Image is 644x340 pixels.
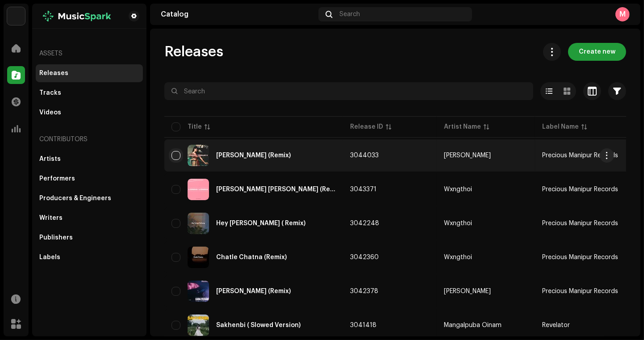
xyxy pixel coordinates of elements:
[216,152,291,159] div: Eigonda Yenglaku (Remix)
[216,220,305,227] div: Hey Tamgi Pakhang ( Remix)
[444,122,481,131] div: Artist Name
[39,155,61,163] div: Artists
[39,11,114,21] img: b012e8be-3435-4c6f-a0fa-ef5940768437
[36,104,143,122] re-m-nav-item: Videos
[542,122,579,131] div: Label Name
[542,186,618,193] span: Precious Manipur Records
[216,288,291,294] div: Kaina Peerang (Remix)
[188,122,202,131] div: Title
[188,315,209,336] img: 582e64d7-15c6-48f2-bf7f-2078d7d6dbb2
[39,254,60,261] div: Labels
[444,254,528,260] span: Wxngthoi
[36,248,143,266] re-m-nav-item: Labels
[444,254,472,260] div: Wxngthoi
[444,220,472,227] div: Wxngthoi
[350,122,383,131] div: Release ID
[216,322,301,328] div: Sakhenbi ( Slowed Version)
[350,220,379,227] span: 3042248
[36,229,143,247] re-m-nav-item: Publishers
[36,84,143,102] re-m-nav-item: Tracks
[216,254,287,260] div: Chatle Chatna (Remix)
[39,175,75,182] div: Performers
[216,186,336,193] div: Lonna Lonna (Remix)
[39,109,61,116] div: Videos
[444,152,491,159] div: [PERSON_NAME]
[350,254,379,260] span: 3042360
[568,43,626,61] button: Create new
[188,281,209,302] img: dda0a7ff-f940-42f9-af78-042a8556ccca
[542,288,618,294] span: Precious Manipur Records
[444,322,528,328] span: Mangalpuba Oinam
[39,89,61,97] div: Tracks
[444,186,528,193] span: Wxngthoi
[339,11,360,18] span: Search
[188,179,209,200] img: 550a2d6e-446c-48e8-b73c-f83ace9d96a1
[36,189,143,207] re-m-nav-item: Producers & Engineers
[444,322,502,328] div: Mangalpuba Oinam
[542,152,618,159] span: Precious Manipur Records
[444,288,491,294] div: [PERSON_NAME]
[542,322,570,328] span: Revelator
[444,186,472,193] div: Wxngthoi
[579,43,615,61] span: Create new
[36,129,143,150] re-a-nav-header: Contributors
[161,11,315,18] div: Catalog
[444,152,528,159] span: Goldson Ningthoujam
[36,150,143,168] re-m-nav-item: Artists
[164,82,533,100] input: Search
[542,254,618,260] span: Precious Manipur Records
[36,64,143,82] re-m-nav-item: Releases
[615,7,630,21] div: M
[39,70,68,77] div: Releases
[350,322,376,328] span: 3041418
[188,213,209,234] img: 59db3da9-b3c6-42ac-bddc-77f26ef505ec
[39,234,73,241] div: Publishers
[36,209,143,227] re-m-nav-item: Writers
[188,145,209,166] img: 6b7ecd60-f88c-4e40-a73d-073916e22b13
[444,288,528,294] span: Goldson Ningthoujam
[188,247,209,268] img: 8d5c43fa-abe1-4a90-91a7-cb150b2a2d79
[350,288,378,294] span: 3042378
[36,170,143,188] re-m-nav-item: Performers
[39,214,63,222] div: Writers
[350,152,379,159] span: 3044033
[164,43,223,61] span: Releases
[36,43,143,64] re-a-nav-header: Assets
[7,7,25,25] img: bc4c4277-71b2-49c5-abdf-ca4e9d31f9c1
[350,186,376,193] span: 3043371
[542,220,618,227] span: Precious Manipur Records
[39,195,111,202] div: Producers & Engineers
[444,220,528,227] span: Wxngthoi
